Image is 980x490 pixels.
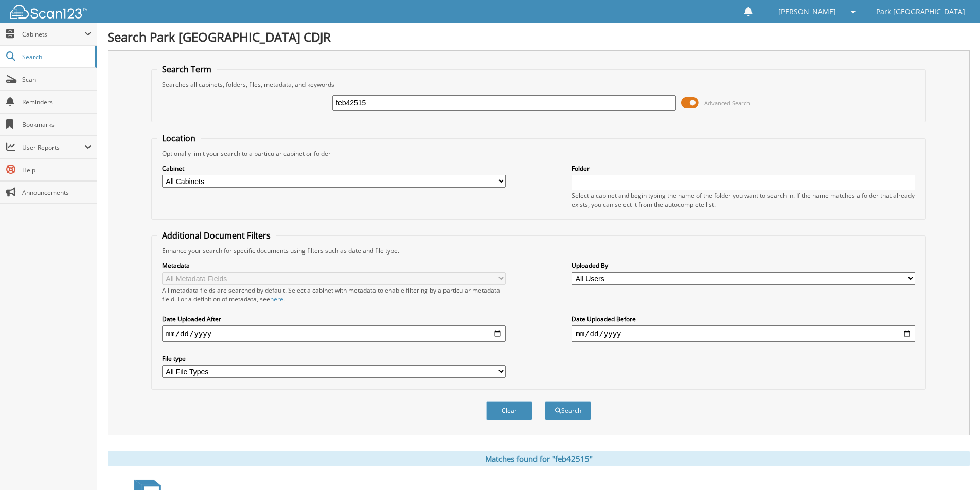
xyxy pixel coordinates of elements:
legend: Additional Document Filters [157,230,276,241]
div: Matches found for "feb42515" [108,451,970,466]
label: Uploaded By [572,261,915,270]
span: Advanced Search [704,99,750,107]
h1: Search Park [GEOGRAPHIC_DATA] CDJR [108,28,970,45]
span: Announcements [22,188,92,197]
img: scan123-logo-white.svg [10,5,87,19]
span: Park [GEOGRAPHIC_DATA] [876,9,965,15]
span: Scan [22,75,92,84]
label: Date Uploaded Before [572,315,915,323]
div: Searches all cabinets, folders, files, metadata, and keywords [157,80,920,89]
button: Search [545,401,591,420]
div: Enhance your search for specific documents using filters such as date and file type. [157,246,920,255]
input: start [162,325,506,342]
label: Metadata [162,261,506,270]
legend: Location [157,133,201,144]
label: File type [162,354,506,363]
label: Date Uploaded After [162,315,506,323]
div: Select a cabinet and begin typing the name of the folder you want to search in. If the name match... [572,191,915,209]
div: Optionally limit your search to a particular cabinet or folder [157,149,920,158]
label: Cabinet [162,164,506,173]
span: Bookmarks [22,120,92,129]
span: Help [22,166,92,174]
a: here [270,295,283,303]
span: [PERSON_NAME] [778,9,836,15]
span: Search [22,52,90,61]
span: User Reports [22,143,84,152]
span: Reminders [22,98,92,106]
span: Cabinets [22,30,84,39]
input: end [572,325,915,342]
label: Folder [572,164,915,173]
legend: Search Term [157,64,217,75]
button: Clear [486,401,532,420]
div: All metadata fields are searched by default. Select a cabinet with metadata to enable filtering b... [162,286,506,303]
